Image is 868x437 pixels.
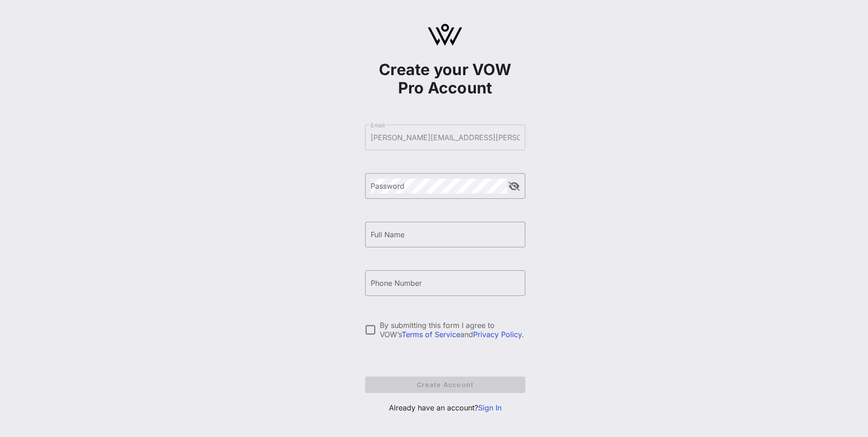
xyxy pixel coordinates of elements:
p: Already have an account? [365,402,525,413]
h1: Create your VOW Pro Account [365,60,525,97]
a: Terms of Service [402,330,460,339]
a: Privacy Policy [473,330,522,339]
a: Sign In [478,403,501,412]
div: By submitting this form I agree to VOW’s and . [380,321,525,339]
label: Email [371,122,385,129]
img: logo.svg [428,24,462,46]
button: append icon [508,182,520,191]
